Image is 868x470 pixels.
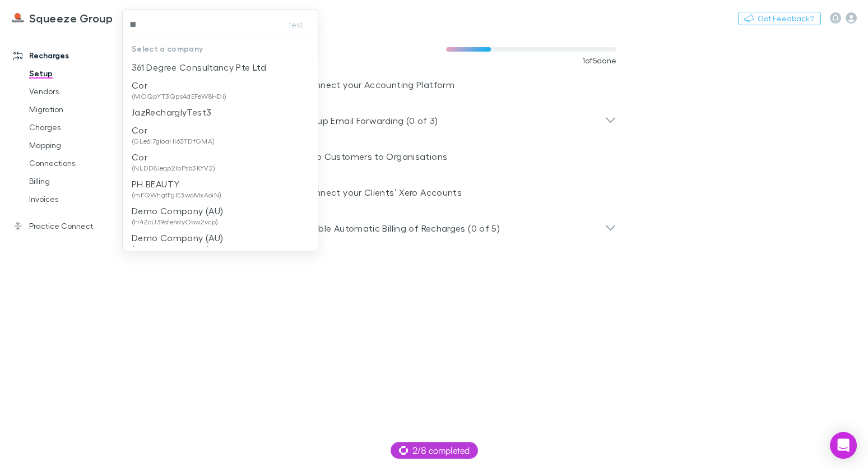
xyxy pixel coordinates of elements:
[132,204,223,218] p: Demo Company (AU)
[132,177,221,191] p: PH BEAUTY
[132,79,226,92] p: Cor
[132,218,223,227] span: (H4ZcU39sfe4dyObw2vcp)
[132,137,215,146] span: (GLe6i7gioaHi63TDfGMA)
[132,105,211,119] p: JazRecharglyTest3
[132,123,215,137] p: Cor
[132,191,221,200] span: (mFQWhgfFglE3waMxAoiN)
[289,18,303,31] span: test
[830,432,857,459] div: Open Intercom Messenger
[132,164,215,173] span: (NLDD8Jeqp2IbPsb3KYV2)
[123,39,318,58] p: Select a company
[132,245,223,254] span: (ICD0t0DaS8F3jR48xigx)
[132,61,266,74] p: 361 Degree Consultancy Pte Ltd
[132,150,215,164] p: Cor
[132,92,226,101] span: (MOQpYT3Qps4dEFeW8HDi)
[277,18,313,31] button: test
[132,231,223,245] p: Demo Company (AU)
